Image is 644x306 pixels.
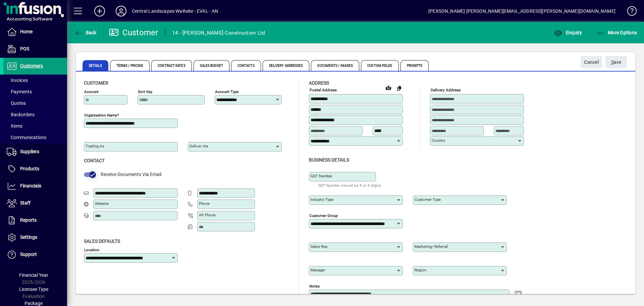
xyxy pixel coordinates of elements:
[311,60,359,71] span: Documents / Images
[415,244,448,249] mat-label: Marketing/ Referral
[215,89,238,94] mat-label: Account Type
[3,86,67,97] a: Payments
[84,247,99,252] mat-label: Location
[84,158,105,163] span: Contact
[110,60,150,71] span: Terms / Pricing
[3,41,67,57] a: POS
[84,80,108,86] span: Customer
[400,60,429,71] span: Prompts
[190,144,208,148] mat-label: Deliver via
[3,178,67,194] a: Financials
[83,60,108,71] span: Details
[611,57,622,68] span: ave
[309,283,320,288] mat-label: Notes
[361,60,398,71] span: Custom Fields
[415,268,426,272] mat-label: Region
[86,144,104,148] mat-label: Trading as
[3,109,67,120] a: Backorders
[20,183,41,188] span: Financials
[7,135,46,140] span: Communications
[7,100,26,106] span: Quotes
[67,27,104,39] app-page-header-button: Back
[151,60,192,71] span: Contract Rates
[3,143,67,160] a: Suppliers
[231,60,261,71] span: Contacts
[428,6,615,16] div: [PERSON_NAME] [PERSON_NAME][EMAIL_ADDRESS][PERSON_NAME][DOMAIN_NAME]
[110,5,132,17] button: Profile
[172,28,265,38] div: 14 - [PERSON_NAME] Construction Ltd
[394,83,405,93] button: Copy to Delivery address
[309,80,329,86] span: Address
[20,29,33,34] span: Home
[199,213,216,217] mat-label: Alt Phone
[309,213,338,218] mat-label: Customer group
[72,27,98,39] button: Back
[74,30,97,35] span: Back
[311,268,325,272] mat-label: Manager
[318,181,381,189] mat-hint: GST Number should be 8 or 9 digits
[84,113,117,118] mat-label: Organisation name
[3,132,67,143] a: Communications
[3,97,67,109] a: Quotes
[95,201,109,206] mat-label: Website
[89,5,110,17] button: Add
[20,234,37,240] span: Settings
[584,57,599,68] span: Cancel
[3,161,67,177] a: Products
[309,157,349,163] span: Business details
[7,123,22,129] span: Items
[311,197,333,202] mat-label: Industry type
[194,60,229,71] span: Sales Budget
[3,195,67,212] a: Staff
[7,89,32,94] span: Payments
[3,212,67,229] a: Reports
[84,89,99,94] mat-label: Account
[552,27,584,39] button: Enquiry
[19,272,48,278] span: Financial Year
[20,166,39,171] span: Products
[24,301,43,306] span: Package
[622,1,636,23] a: Knowledge Base
[19,287,48,292] span: Licensee Type
[20,252,37,257] span: Support
[101,172,161,177] span: Receive Documents Via Email
[7,78,28,83] span: Invoices
[415,197,441,202] mat-label: Customer type
[3,229,67,246] a: Settings
[132,6,218,16] div: Central Landscapes Waiheke - EVAL - AN
[20,200,31,206] span: Staff
[611,59,614,65] span: S
[3,246,67,263] a: Support
[432,138,445,143] mat-label: Country
[581,56,602,68] button: Cancel
[3,75,67,86] a: Invoices
[311,244,327,249] mat-label: Sales rep
[109,27,158,38] div: Customer
[20,149,39,154] span: Suppliers
[605,56,627,68] button: Save
[554,30,582,35] span: Enquiry
[7,112,35,117] span: Backorders
[20,63,43,69] span: Customers
[84,238,120,244] span: Sales defaults
[595,27,639,39] button: More Options
[199,201,210,206] mat-label: Phone
[20,46,29,51] span: POS
[383,82,394,93] a: View on map
[138,89,152,94] mat-label: Sort key
[263,60,310,71] span: Delivery Addresses
[3,120,67,132] a: Items
[3,24,67,40] a: Home
[311,174,332,178] mat-label: GST Number
[596,30,637,35] span: More Options
[20,217,37,223] span: Reports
